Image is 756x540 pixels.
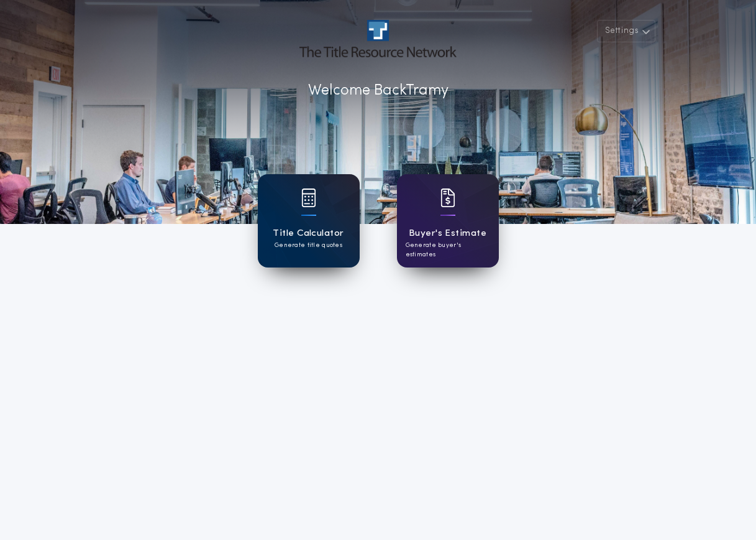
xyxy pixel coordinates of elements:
p: Generate title quotes [275,241,342,250]
p: Generate buyer's estimates [406,241,490,259]
a: card iconBuyer's EstimateGenerate buyer's estimates [397,174,499,268]
h1: Buyer's Estimate [409,226,486,241]
img: account-logo [299,20,456,57]
img: card icon [440,189,455,207]
button: Settings [597,20,655,42]
p: Welcome Back Tramy [308,80,449,102]
img: card icon [301,189,316,207]
h1: Title Calculator [273,226,344,241]
a: card iconTitle CalculatorGenerate title quotes [258,174,360,268]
